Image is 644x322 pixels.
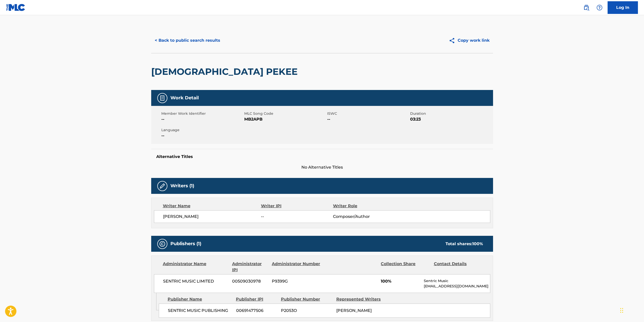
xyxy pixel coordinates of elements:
span: Composer/Author [333,214,398,220]
h5: Publishers (1) [170,241,201,247]
iframe: Chat Widget [619,298,644,322]
div: Publisher Name [168,296,232,302]
div: Administrator IPI [232,261,268,273]
span: 00691477506 [236,308,277,314]
span: 00509030978 [232,278,268,284]
img: Writers [159,183,165,189]
img: Work Detail [159,95,165,101]
div: Drag [620,303,623,318]
button: Copy work link [445,34,493,47]
span: Member Work Identifier [161,111,243,116]
span: -- [161,133,243,139]
div: Administrator Name [163,261,228,273]
span: -- [261,214,333,220]
div: Contact Details [434,261,483,273]
span: P9399G [272,278,321,284]
div: Writer Role [333,203,398,209]
div: Total shares: [446,241,483,247]
div: Collection Share [381,261,430,273]
div: Publisher Number [281,296,332,302]
div: Administrator Number [272,261,321,273]
span: ISWC [327,111,409,116]
div: Writer IPI [261,203,333,209]
span: No Alternative Titles [151,164,493,170]
a: Log In [608,1,638,14]
span: 03:23 [410,116,492,122]
img: MLC Logo [6,4,26,11]
p: [EMAIL_ADDRESS][DOMAIN_NAME] [424,284,490,289]
span: Language [161,127,243,133]
a: Public Search [581,3,591,13]
span: MLC Song Code [244,111,326,116]
span: 100% [381,278,420,284]
span: -- [161,116,243,122]
span: SENTRIC MUSIC PUBLISHING [168,308,232,314]
img: search [583,5,589,11]
h5: Alternative Titles [156,154,488,159]
div: Writer Name [163,203,261,209]
h5: Work Detail [170,95,199,101]
button: < Back to public search results [151,34,224,47]
div: Publisher IPI [236,296,277,302]
span: [PERSON_NAME] [336,308,372,313]
h2: [DEMOGRAPHIC_DATA] PEKEE [151,66,300,77]
img: help [596,5,603,11]
span: Duration [410,111,492,116]
img: Publishers [159,241,165,247]
span: 100 % [472,241,483,246]
span: [PERSON_NAME] [163,214,261,220]
span: P2053O [281,308,332,314]
span: SENTRIC MUSIC LIMITED [163,278,229,284]
h5: Writers (1) [170,183,194,189]
img: Copy work link [449,37,458,44]
div: Represented Writers [336,296,388,302]
p: Sentric Music [424,278,490,284]
span: -- [327,116,409,122]
span: MB2APB [244,116,326,122]
div: Help [594,3,605,13]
